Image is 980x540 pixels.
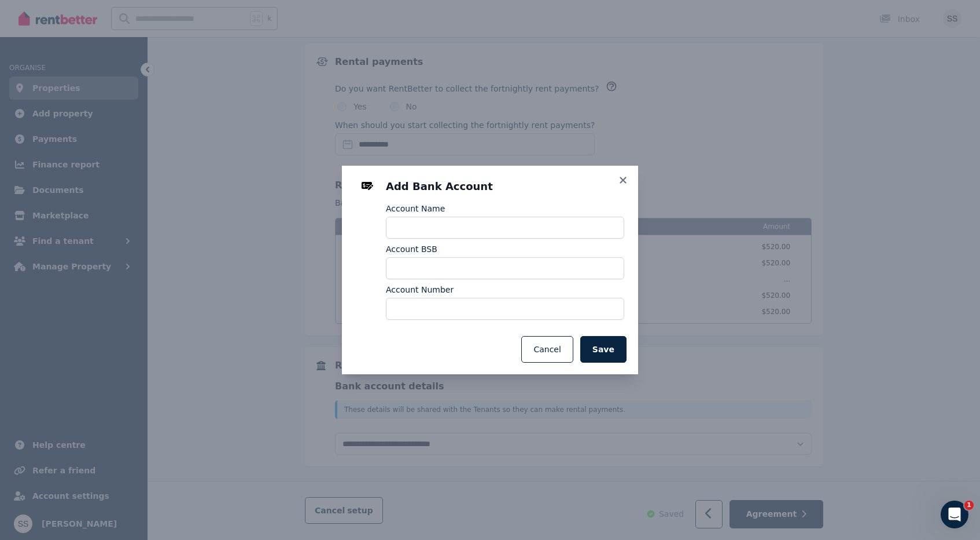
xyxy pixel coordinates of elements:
[386,243,437,255] label: Account BSB
[941,501,968,528] iframe: Intercom live chat
[386,203,445,214] label: Account Name
[386,180,624,194] h3: Add Bank Account
[386,284,454,295] label: Account Number
[580,336,627,363] button: Save
[964,501,974,510] span: 1
[521,336,573,363] button: Cancel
